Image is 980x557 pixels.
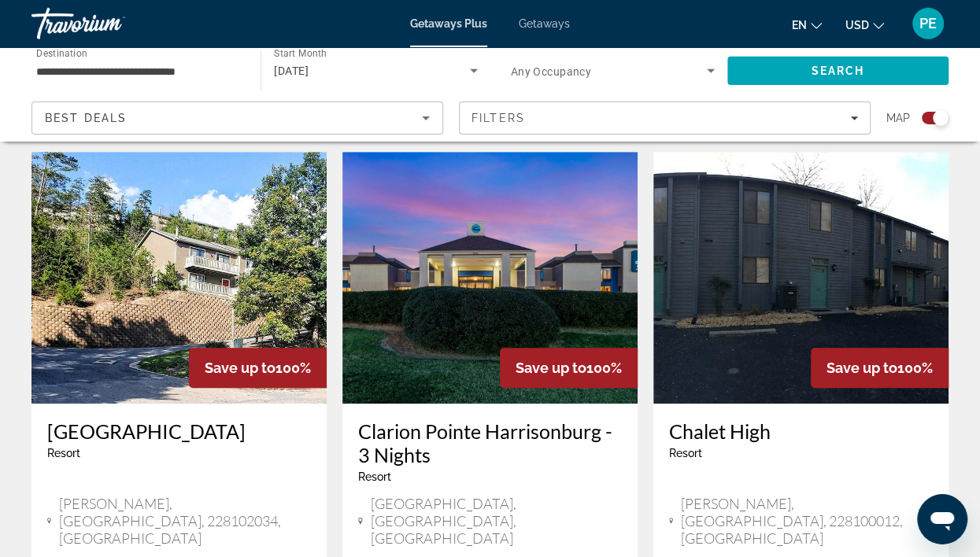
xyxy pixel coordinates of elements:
[886,107,910,129] span: Map
[459,101,871,135] button: Filters
[371,495,622,547] span: [GEOGRAPHIC_DATA], [GEOGRAPHIC_DATA], [GEOGRAPHIC_DATA]
[342,152,638,404] img: Clarion Pointe Harrisonburg - 3 Nights
[653,152,949,404] img: Chalet High
[410,17,487,30] a: Getaways Plus
[917,494,967,544] iframe: Button to launch messaging window
[36,62,240,81] input: Select destination
[45,112,127,124] span: Best Deals
[681,495,933,547] span: [PERSON_NAME], [GEOGRAPHIC_DATA], 228100012, [GEOGRAPHIC_DATA]
[845,13,884,36] button: Change currency
[519,17,570,30] a: Getaways
[669,447,702,459] span: Resort
[31,3,189,44] a: Travorium
[31,152,327,404] img: Creekside Village
[358,470,391,483] span: Resort
[47,419,311,443] a: [GEOGRAPHIC_DATA]
[500,348,638,388] div: 100%
[511,65,592,78] span: Any Occupancy
[358,419,622,467] a: Clarion Pointe Harrisonburg - 3 Nights
[205,360,276,376] span: Save up to
[827,360,897,376] span: Save up to
[59,495,311,547] span: [PERSON_NAME], [GEOGRAPHIC_DATA], 228102034, [GEOGRAPHIC_DATA]
[919,16,937,31] span: PE
[845,19,869,31] span: USD
[189,348,327,388] div: 100%
[669,419,933,443] a: Chalet High
[274,49,327,60] span: Start Month
[908,7,949,40] button: User Menu
[792,13,822,36] button: Change language
[727,57,949,85] button: Search
[812,65,865,77] span: Search
[811,348,949,388] div: 100%
[47,447,80,459] span: Resort
[516,360,586,376] span: Save up to
[792,19,807,31] span: en
[36,48,87,59] span: Destination
[472,112,525,124] span: Filters
[274,65,309,77] span: [DATE]
[45,109,430,127] mat-select: Sort by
